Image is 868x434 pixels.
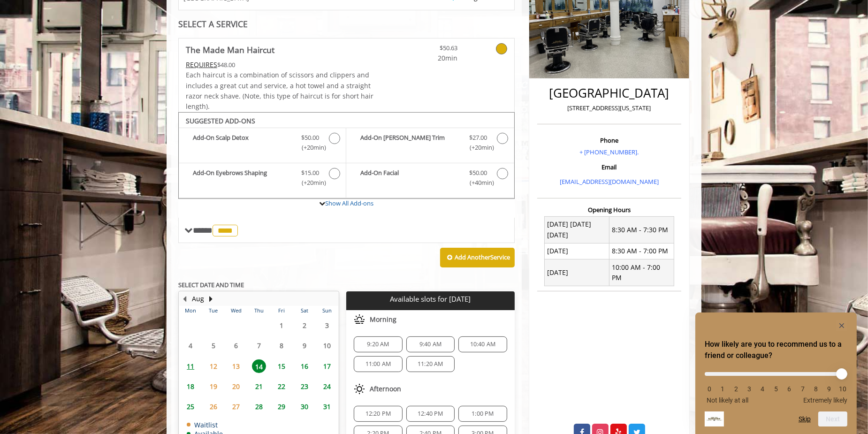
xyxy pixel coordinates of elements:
[354,314,365,325] img: morning slots
[183,400,198,413] span: 25
[270,396,293,417] td: Select day29
[365,410,391,418] span: 12:20 PM
[320,359,334,373] span: 17
[193,168,292,188] b: Add-On Eyebrows Shaping
[705,385,714,393] li: 0
[186,60,374,70] div: $48.00
[418,360,443,368] span: 11:20 AM
[354,336,402,352] div: 9:20 AM
[470,133,487,143] span: $27.00
[745,385,754,393] li: 3
[270,376,293,396] td: Select day22
[731,385,741,393] li: 2
[351,133,509,155] label: Add-On Beard Trim
[178,20,515,29] div: SELECT A SERVICE
[458,336,507,352] div: 10:40 AM
[193,133,292,152] b: Add-On Scalp Detox
[274,400,289,413] span: 29
[537,206,681,213] h3: Opening Hours
[470,341,496,348] span: 10:40 AM
[707,396,748,404] span: Not likely at all
[183,168,341,190] label: Add-On Eyebrows Shaping
[354,356,402,372] div: 11:00 AM
[270,356,293,376] td: Select day15
[402,38,457,63] a: $50.63
[718,385,727,393] li: 1
[472,410,494,418] span: 1:00 PM
[316,376,339,396] td: Select day24
[207,294,215,304] button: Next Month
[229,400,243,413] span: 27
[202,306,224,315] th: Tue
[402,53,457,63] span: 20min
[838,385,847,393] li: 10
[225,306,247,315] th: Wed
[206,380,221,393] span: 19
[225,396,247,417] td: Select day27
[440,248,515,267] button: Add AnotherService
[609,243,674,259] td: 8:30 AM - 7:00 PM
[293,396,315,417] td: Select day30
[354,383,365,395] img: afternoon slots
[179,376,202,396] td: Select day18
[325,199,373,207] a: Show All Add-ons
[247,356,270,376] td: Select day14
[811,385,821,393] li: 8
[202,376,224,396] td: Select day19
[818,411,847,426] button: Next question
[206,359,221,373] span: 12
[252,400,266,413] span: 28
[293,356,315,376] td: Select day16
[316,356,339,376] td: Select day17
[354,406,402,422] div: 12:20 PM
[183,133,341,155] label: Add-On Scalp Detox
[293,376,315,396] td: Select day23
[609,216,674,243] td: 8:30 AM - 7:30 PM
[186,116,255,125] b: SUGGESTED ADD-ONS
[758,385,768,393] li: 4
[297,143,324,152] span: (+20min )
[252,380,266,393] span: 21
[406,336,455,352] div: 9:40 AM
[406,356,455,372] div: 11:20 AM
[784,385,794,393] li: 6
[252,359,266,373] span: 14
[186,43,274,56] b: The Made Man Haircut
[297,400,312,413] span: 30
[179,306,202,315] th: Mon
[540,103,679,113] p: [STREET_ADDRESS][US_STATE]
[803,396,847,404] span: Extremely likely
[360,168,460,188] b: Add-On Facial
[247,376,270,396] td: Select day21
[367,341,389,348] span: 9:20 AM
[186,70,373,111] span: Each haircut is a combination of scissors and clippers and includes a great cut and service, a ho...
[270,306,293,315] th: Fri
[455,253,510,261] b: Add Another Service
[458,406,507,422] div: 1:00 PM
[229,380,243,393] span: 20
[370,385,401,393] span: Afternoon
[705,365,847,404] div: How likely are you to recommend us to a friend or colleague? Select an option from 0 to 10, with ...
[247,306,270,315] th: Thu
[360,133,460,152] b: Add-On [PERSON_NAME] Trim
[229,359,243,373] span: 13
[297,380,312,393] span: 23
[320,380,334,393] span: 24
[301,133,319,143] span: $50.00
[370,316,396,323] span: Morning
[540,137,679,144] h3: Phone
[545,243,609,259] td: [DATE]
[297,178,324,188] span: (+20min )
[301,168,319,178] span: $15.00
[183,359,198,373] span: 11
[178,112,515,199] div: The Made Man Haircut Add-onS
[464,143,492,152] span: (+20min )
[464,178,492,188] span: (+40min )
[274,359,289,373] span: 15
[202,356,224,376] td: Select day12
[183,380,198,393] span: 18
[187,421,223,428] td: Waitlist
[705,320,847,426] div: How likely are you to recommend us to a friend or colleague? Select an option from 0 to 10, with ...
[316,396,339,417] td: Select day31
[179,356,202,376] td: Select day11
